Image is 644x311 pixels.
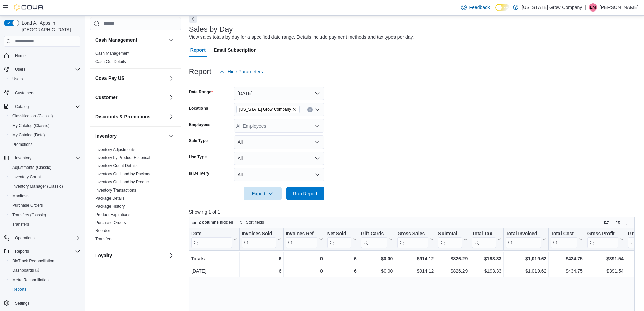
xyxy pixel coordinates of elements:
div: $826.29 [438,254,468,263]
div: Date [191,231,232,237]
button: Date [191,231,237,248]
p: [US_STATE] Grow Company [522,3,582,12]
button: Cova Pay US [167,74,175,82]
p: [PERSON_NAME] [600,3,639,12]
a: My Catalog (Classic) [9,121,52,130]
div: 6 [327,267,357,275]
button: Hide Parameters [217,65,266,79]
a: Transfers [9,220,32,228]
span: Dashboards [9,266,80,274]
button: Cova Pay US [95,75,166,82]
button: Display options [614,218,622,226]
button: Manifests [7,191,83,201]
div: $1,019.62 [506,254,546,263]
span: My Catalog (Classic) [9,121,80,130]
span: Transfers (Classic) [9,211,80,219]
a: Purchase Orders [95,220,126,225]
button: All [234,152,324,165]
a: BioTrack Reconciliation [9,257,57,265]
label: Use Type [189,154,207,160]
a: Manifests [9,192,32,200]
span: Users [12,65,80,73]
label: Sale Type [189,138,208,143]
span: [US_STATE] Grow Company [239,106,291,113]
a: My Catalog (Beta) [9,131,48,139]
div: $0.00 [361,267,393,275]
label: Is Delivery [189,171,209,176]
button: Remove Colorado Grow Company from selection in this group [292,107,296,111]
div: Invoices Sold [242,231,276,248]
div: $434.75 [551,254,582,263]
button: Sort fields [237,218,267,226]
div: [DATE] [191,267,237,275]
a: Inventory Manager (Classic) [9,182,66,191]
div: Gross Profit [587,231,618,248]
div: Gross Profit [587,231,618,237]
span: Adjustments (Classic) [12,165,51,170]
span: Promotions [9,140,80,149]
button: Export [244,187,282,200]
a: Product Expirations [95,212,130,217]
span: Operations [12,234,80,242]
button: All [234,168,324,181]
img: Cova [14,4,44,11]
span: Operations [15,235,35,241]
span: Customers [15,90,34,96]
h3: Loyalty [95,252,112,259]
button: My Catalog (Beta) [7,130,83,140]
span: Hide Parameters [228,68,263,75]
a: Inventory Count [9,173,44,181]
span: Inventory Count [9,173,80,181]
a: Reorder [95,228,110,233]
div: Totals [191,254,237,263]
span: BioTrack Reconciliation [12,258,54,264]
div: Net Sold [327,231,351,237]
span: Reports [12,287,26,292]
div: Cash Management [90,49,181,68]
button: Enter fullscreen [625,218,633,226]
h3: Customer [95,94,117,101]
span: Feedback [469,4,490,11]
button: BioTrack Reconciliation [7,256,83,266]
label: Locations [189,106,208,111]
button: Adjustments (Classic) [7,163,83,172]
span: Report [190,43,206,57]
div: $914.12 [397,254,434,263]
div: 0 [286,254,323,263]
button: Inventory [1,153,83,163]
span: Purchase Orders [95,220,126,225]
button: Discounts & Promotions [95,113,166,120]
span: Product Expirations [95,212,130,217]
button: Classification (Classic) [7,111,83,121]
span: Export [248,187,278,200]
button: Loyalty [95,252,166,259]
a: Dashboards [9,266,42,274]
span: Users [12,76,23,82]
a: Inventory On Hand by Product [95,180,150,184]
span: My Catalog (Classic) [12,123,50,128]
span: Inventory Transactions [95,187,136,193]
div: $434.75 [551,267,582,275]
span: Adjustments (Classic) [9,163,80,172]
div: Total Invoiced [506,231,541,237]
span: Dashboards [12,268,39,273]
span: Load All Apps in [GEOGRAPHIC_DATA] [19,20,80,33]
button: Cash Management [95,37,166,43]
a: Feedback [458,1,493,14]
button: Operations [12,234,38,242]
button: Inventory [167,132,175,140]
a: Purchase Orders [9,201,46,209]
div: Total Cost [551,231,577,237]
span: EM [590,3,596,12]
a: Promotions [9,140,35,149]
span: Catalog [15,104,29,109]
button: Open list of options [315,123,320,129]
button: Next [189,15,197,23]
a: Users [9,75,25,83]
h3: Cash Management [95,37,137,43]
span: Inventory Manager (Classic) [9,182,80,191]
button: Total Cost [551,231,582,248]
div: $0.00 [361,254,393,263]
h3: Cova Pay US [95,75,124,82]
span: Reports [15,249,29,254]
